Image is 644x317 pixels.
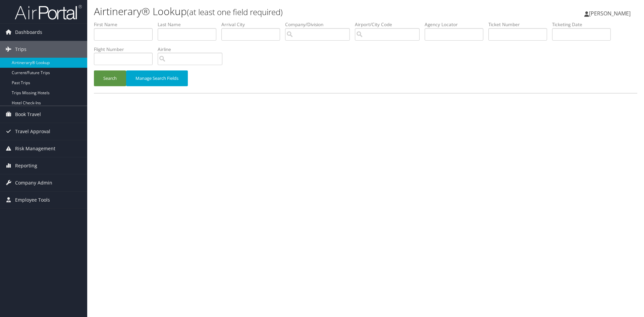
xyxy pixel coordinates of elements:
label: Airport/City Code [355,21,425,28]
label: Airline [158,46,227,53]
label: Ticket Number [488,21,552,28]
span: Employee Tools [15,192,50,208]
small: (at least one field required) [187,6,283,17]
span: Reporting [15,157,37,174]
span: [PERSON_NAME] [589,10,631,17]
span: Book Travel [15,106,41,123]
label: First Name [94,21,158,28]
span: Company Admin [15,174,52,191]
label: Agency Locator [425,21,488,28]
label: Last Name [158,21,221,28]
a: [PERSON_NAME] [584,3,637,23]
button: Search [94,70,126,86]
label: Flight Number [94,46,158,53]
label: Company/Division [285,21,355,28]
span: Risk Management [15,140,55,157]
label: Ticketing Date [552,21,616,28]
h1: Airtinerary® Lookup [94,4,456,18]
button: Manage Search Fields [126,70,188,86]
span: Trips [15,41,26,58]
label: Arrival City [221,21,285,28]
span: Dashboards [15,24,42,41]
img: airportal-logo.png [15,4,82,20]
span: Travel Approval [15,123,50,140]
